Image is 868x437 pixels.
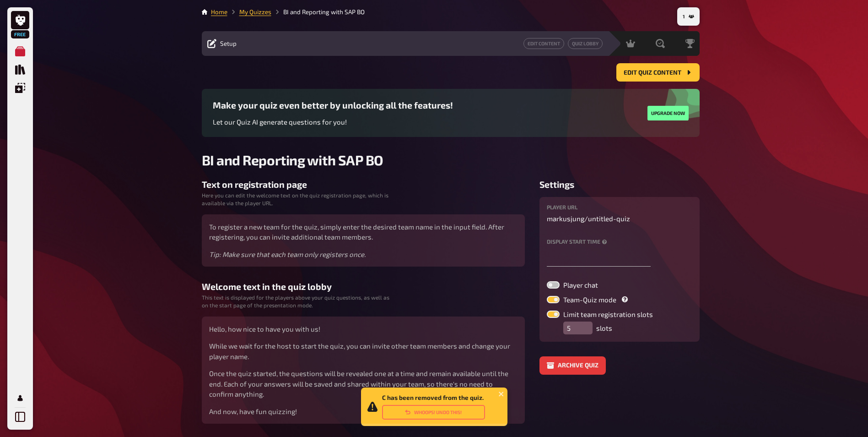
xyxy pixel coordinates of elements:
[211,8,227,16] a: Home
[539,179,700,190] h3: Settings
[239,8,271,16] a: My Quizzes
[523,38,564,49] button: Edit Content
[547,281,692,289] label: Player chat
[616,63,700,82] button: Edit Quiz content
[12,32,28,37] span: Free
[202,191,396,207] small: Here you can edit the welcome text on the quiz registration page, which is available via the play...
[683,14,685,19] span: 1
[547,311,692,318] label: Limit team registration slots
[498,390,505,398] button: close
[209,368,518,399] p: Once the quiz started, the questions will be revealed one at a time and remain available until th...
[213,118,347,126] span: Let our Quiz AI generate questions for you!
[271,7,365,16] li: BI and Reporting with SAP BO
[211,7,227,16] li: Home
[647,106,689,120] button: Upgrade now
[624,70,681,76] span: Edit Quiz content
[202,152,383,168] span: BI and Reporting with SAP BO
[209,324,518,334] p: Hello, how nice to have you with us!
[202,281,525,292] h3: Welcome text in the quiz lobby
[547,296,692,303] label: Team-Quiz mode
[213,100,453,110] h3: Make your quiz even better by unlocking all the features!
[568,38,603,49] button: Quiz Lobby
[209,222,518,242] p: To register a new team for the quiz, simply enter the desired team name in the input field. After...
[209,250,366,258] i: Tip: Make sure that each team only registers once.
[11,389,29,407] a: Profile
[679,9,698,24] button: 1
[588,213,630,224] span: untitled-quiz
[11,79,29,97] a: Overlays
[563,322,612,334] div: slots
[11,60,29,79] a: Quiz Library
[547,213,692,224] p: markusjung /
[547,239,692,245] label: Display start time
[202,294,396,309] small: This text is displayed for the players above your quiz questions, as well as on the start page of...
[11,42,29,60] a: My Quizzes
[209,406,518,417] p: And now, have fun quizzing!
[227,7,271,16] li: My Quizzes
[220,40,237,47] span: Setup
[202,179,525,190] h3: Text on registration page
[382,405,485,420] button: Whoops! Undo this!
[209,341,518,361] p: While we wait for the host to start the quiz, you can invite other team members and change your p...
[382,394,485,420] div: C has been removed from the quiz.
[539,356,606,375] button: Archive quiz
[547,204,692,210] label: player URL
